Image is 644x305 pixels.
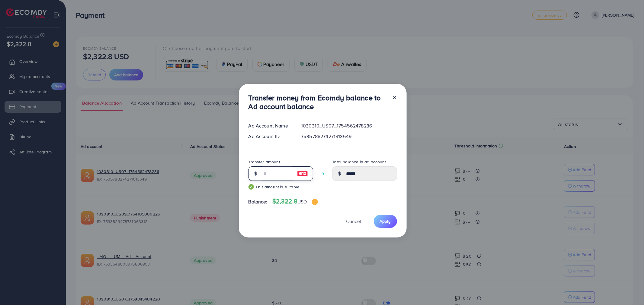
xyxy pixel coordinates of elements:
span: Cancel [346,218,361,225]
h4: $2,322.8 [272,198,318,205]
span: Balance: [248,198,268,205]
iframe: Chat [618,278,639,300]
div: Ad Account ID [244,133,296,140]
img: image [297,170,308,177]
button: Cancel [339,215,369,228]
span: USD [297,198,307,205]
button: Apply [374,215,397,228]
div: Ad Account Name [244,122,296,129]
small: This amount is suitable [248,184,313,190]
span: Apply [380,218,391,224]
img: image [312,199,318,205]
div: 7535788274271813649 [296,133,402,140]
label: Total balance in ad account [332,159,386,165]
h3: Transfer money from Ecomdy balance to Ad account balance [248,93,387,111]
img: guide [248,184,254,190]
div: 1030310_US07_1754562478236 [296,122,402,129]
label: Transfer amount [248,159,280,165]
